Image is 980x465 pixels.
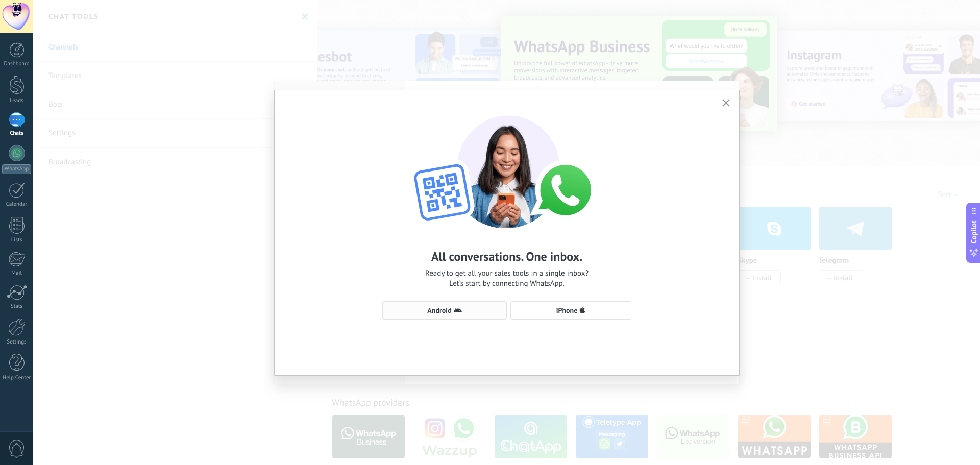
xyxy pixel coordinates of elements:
span: Ready to get all your sales tools in a single inbox? Let’s start by connecting WhatsApp. [425,268,589,289]
div: Help Center [2,375,32,381]
div: Mail [2,270,32,277]
span: Copilot [969,220,979,243]
span: Android [427,307,451,314]
h2: All conversations. One inbox. [431,249,582,264]
div: Chats [2,130,32,137]
img: wa-lite-select-device.png [395,106,619,228]
div: Leads [2,97,32,104]
div: WhatsApp [2,164,31,174]
div: Lists [2,237,32,243]
div: Stats [2,303,32,310]
button: iPhone [510,301,631,320]
span: iPhone [556,307,578,314]
div: Settings [2,339,32,346]
div: Dashboard [2,61,32,67]
button: Android [382,301,507,320]
div: Calendar [2,201,32,208]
